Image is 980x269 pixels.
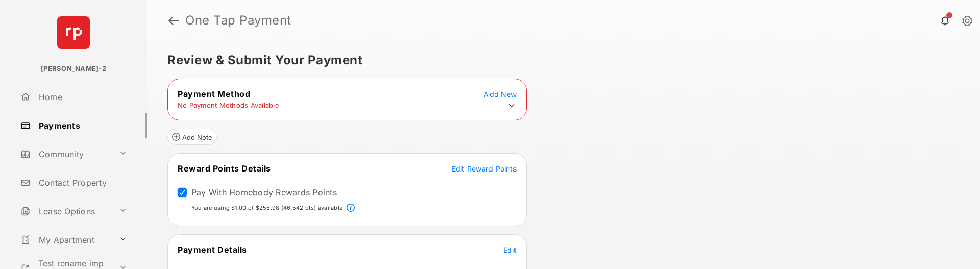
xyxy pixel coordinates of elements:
a: Home [16,85,147,109]
a: Contact Property [16,170,147,195]
h5: Review & Submit Your Payment [167,54,951,66]
span: Reward Points Details [178,163,271,174]
a: Payments [16,113,147,138]
img: svg+xml;base64,PHN2ZyB4bWxucz0iaHR0cDovL3d3dy53My5vcmcvMjAwMC9zdmciIHdpZHRoPSI2NCIgaGVpZ2h0PSI2NC... [57,16,90,49]
button: Add New [484,89,517,99]
button: Add Note [167,129,217,145]
p: You are using $1.00 of $255.98 (46,542 pts) available [191,204,342,212]
td: No Payment Methods Available [177,101,280,110]
a: Community [16,142,115,166]
span: Add New [484,90,517,99]
a: Lease Options [16,199,115,224]
span: Payment Details [178,244,247,255]
strong: One Tap Payment [185,14,291,27]
span: Edit [503,246,517,254]
button: Edit [503,244,517,255]
span: Edit Reward Points [452,164,517,173]
span: Payment Method [178,89,250,99]
label: Pay With Homebody Rewards Points [191,187,337,198]
a: My Apartment [16,228,115,252]
button: Edit Reward Points [452,163,517,174]
p: [PERSON_NAME]-2 [41,64,106,74]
